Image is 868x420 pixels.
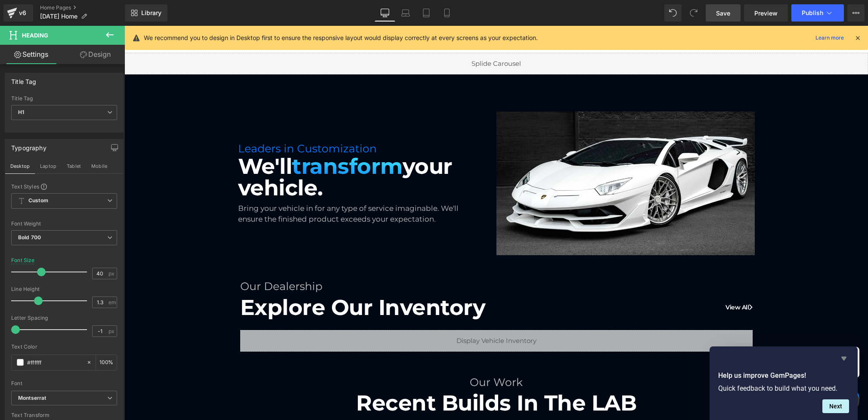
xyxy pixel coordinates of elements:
[17,7,28,19] div: v6
[802,9,823,16] span: Publish
[208,3,226,16] a: Spa
[716,9,730,18] span: Save
[601,268,628,296] a: View All
[718,384,849,392] p: Quick feedback to build what you need.
[744,4,788,22] a: Preview
[386,3,417,16] a: Our Work
[584,5,647,13] span: [PHONE_NUMBER]
[144,33,538,43] p: We recommend you to design in Desktop first to ensure the responsive layout would display correct...
[327,3,348,16] a: Events
[40,13,77,20] span: [DATE] Home
[11,315,117,321] div: Letter Spacing
[11,221,117,227] div: Font Weight
[11,96,117,102] div: Title Tag
[40,4,125,11] a: Home Pages
[28,197,48,204] b: Custom
[96,355,117,370] div: %
[11,412,117,418] div: Text Transform
[822,399,849,413] button: Next question
[11,257,35,263] div: Font Size
[754,9,778,18] span: Preview
[574,5,647,14] a: [PHONE_NUMBER]
[116,253,628,268] h1: Our Dealership
[3,4,33,22] a: v6
[664,4,682,22] button: Undo
[574,5,583,14] img: Call Us!
[847,4,865,22] button: More
[718,353,849,413] div: Help us improve GemPages!
[167,127,278,154] span: transform
[416,4,437,22] a: Tablet
[472,3,507,16] a: Company
[11,139,46,151] div: Typography
[35,159,62,173] button: Laptop
[11,73,37,85] div: Title Tag
[172,3,200,16] a: Car Club
[18,395,46,402] i: Montserrat
[812,33,847,43] a: Learn more
[11,344,117,350] div: Text Color
[22,32,48,39] span: Heading
[86,159,112,173] button: Mobile
[235,3,267,16] a: Customize
[114,116,372,130] h1: Leaders in Customization
[18,109,24,115] b: H1
[114,130,372,173] h1: We'll your vehicle.
[108,300,116,305] span: em
[116,349,628,364] h1: Our Work
[426,3,463,16] a: Our Facility
[108,271,116,276] span: px
[27,358,82,367] input: Color
[11,183,117,190] div: Text Styles
[375,4,395,22] a: Desktop
[276,3,318,16] a: Dealership
[116,363,628,391] h1: Recent Builds In The LAB
[437,4,457,22] a: Mobile
[125,4,167,22] a: New Library
[141,9,161,17] span: Library
[116,268,628,296] h1: Explore Our Inventory
[839,353,849,364] button: Hide survey
[108,328,116,334] span: px
[5,159,35,173] button: Desktop
[114,177,350,199] div: Bring your vehicle in for any type of service imaginable. We'll ensure the finished product excee...
[64,45,127,64] a: Design
[718,371,849,381] h2: Help us improve GemPages!
[685,4,702,22] button: Redo
[357,3,377,16] a: Merch
[11,286,117,292] div: Line Height
[18,234,41,241] b: Bold 700
[395,4,416,22] a: Laptop
[62,159,86,173] button: Tablet
[11,380,117,386] div: Font
[791,4,844,22] button: Publish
